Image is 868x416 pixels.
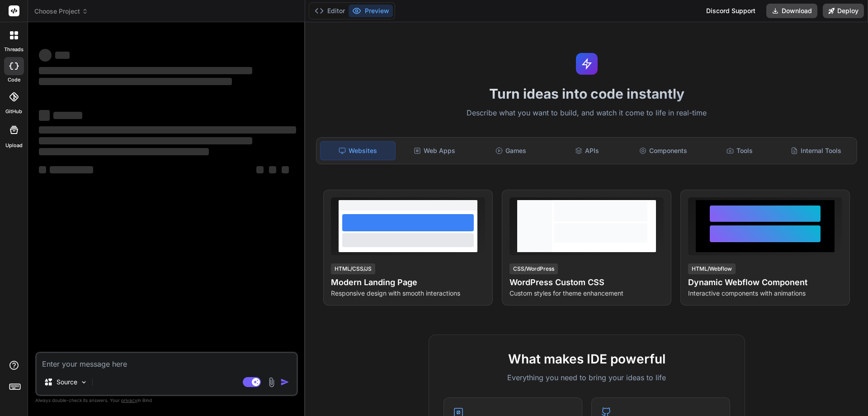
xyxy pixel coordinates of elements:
[39,67,252,74] span: ‌
[778,141,853,160] div: Internal Tools
[39,137,252,144] span: ‌
[5,142,23,149] label: Upload
[8,76,20,84] label: code
[626,141,701,160] div: Components
[39,166,46,173] span: ‌
[256,166,264,173] span: ‌
[331,276,485,289] h4: Modern Landing Page
[34,7,88,16] span: Choose Project
[443,372,730,383] p: Everything you need to bring your ideas to life
[320,141,396,160] div: Websites
[701,4,761,18] div: Discord Support
[282,166,289,173] span: ‌
[35,396,298,405] p: Always double-check its answers. Your in Bind
[331,263,375,274] div: HTML/CSS/JS
[39,110,50,121] span: ‌
[509,276,664,289] h4: WordPress Custom CSS
[397,141,472,160] div: Web Apps
[688,263,736,274] div: HTML/Webflow
[50,166,93,173] span: ‌
[53,112,82,119] span: ‌
[823,4,864,18] button: Deploy
[688,289,842,298] p: Interactive components with animations
[39,78,232,85] span: ‌
[509,289,664,298] p: Custom styles for theme enhancement
[5,108,22,115] label: GitHub
[280,378,289,387] img: icon
[331,289,485,298] p: Responsive design with smooth interactions
[121,397,137,403] span: privacy
[39,126,296,134] span: ‌
[311,86,863,102] h1: Turn ideas into code instantly
[57,378,77,387] p: Source
[311,107,863,119] p: Describe what you want to build, and watch it come to life in real-time
[766,4,817,18] button: Download
[55,52,70,59] span: ‌
[688,276,842,289] h4: Dynamic Webflow Component
[266,377,277,387] img: attachment
[311,5,349,17] button: Editor
[269,166,276,173] span: ‌
[550,141,624,160] div: APIs
[39,49,52,62] span: ‌
[349,5,393,17] button: Preview
[39,148,209,155] span: ‌
[4,46,24,53] label: threads
[703,141,777,160] div: Tools
[443,349,730,368] h2: What makes IDE powerful
[80,378,88,386] img: Pick Models
[474,141,548,160] div: Games
[509,263,558,274] div: CSS/WordPress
